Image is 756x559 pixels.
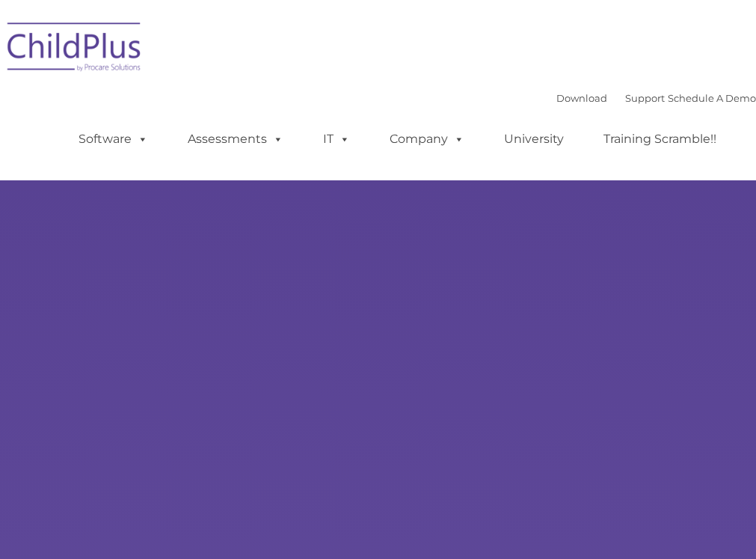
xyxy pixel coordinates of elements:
[489,124,579,154] a: University
[668,92,756,104] a: Schedule A Demo
[556,92,607,104] a: Download
[556,92,756,104] font: |
[173,124,298,154] a: Assessments
[625,92,665,104] a: Support
[64,124,163,154] a: Software
[375,124,479,154] a: Company
[588,124,731,154] a: Training Scramble!!
[308,124,365,154] a: IT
